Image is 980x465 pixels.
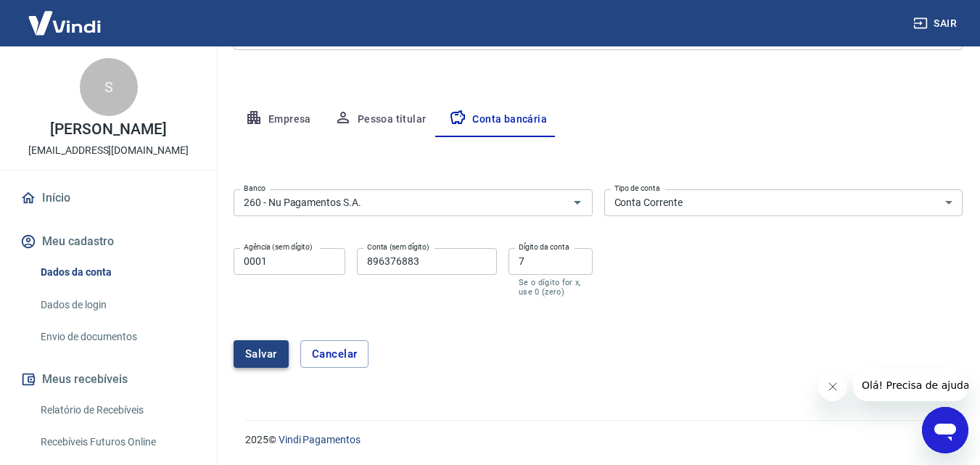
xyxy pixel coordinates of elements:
[437,102,559,137] button: Conta bancária
[614,183,660,194] label: Tipo de conta
[17,226,199,258] button: Meu cadastro
[28,143,189,158] p: [EMAIL_ADDRESS][DOMAIN_NAME]
[35,395,199,425] a: Relatório de Recebíveis
[35,322,199,352] a: Envio de documentos
[35,290,199,320] a: Dados de login
[35,427,199,457] a: Recebíveis Futuros Online
[17,1,112,45] img: Vindi
[17,363,199,395] button: Meus recebíveis
[80,58,138,116] div: S
[234,102,323,137] button: Empresa
[9,10,122,22] span: Olá! Precisa de ajuda?
[300,340,369,368] button: Cancelar
[244,242,313,252] label: Agência (sem dígito)
[922,407,968,453] iframe: Botão para abrir a janela de mensagens
[17,182,199,214] a: Início
[818,372,847,401] iframe: Fechar mensagem
[567,192,588,213] button: Abrir
[244,183,265,194] label: Banco
[367,242,429,252] label: Conta (sem dígito)
[234,340,289,368] button: Salvar
[910,10,963,37] button: Sair
[519,278,582,297] p: Se o dígito for x, use 0 (zero)
[245,432,945,448] p: 2025 ©
[50,122,166,137] p: [PERSON_NAME]
[519,242,569,252] label: Dígito da conta
[35,258,199,287] a: Dados da conta
[323,102,438,137] button: Pessoa titular
[853,369,968,401] iframe: Mensagem da empresa
[279,434,361,445] a: Vindi Pagamentos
